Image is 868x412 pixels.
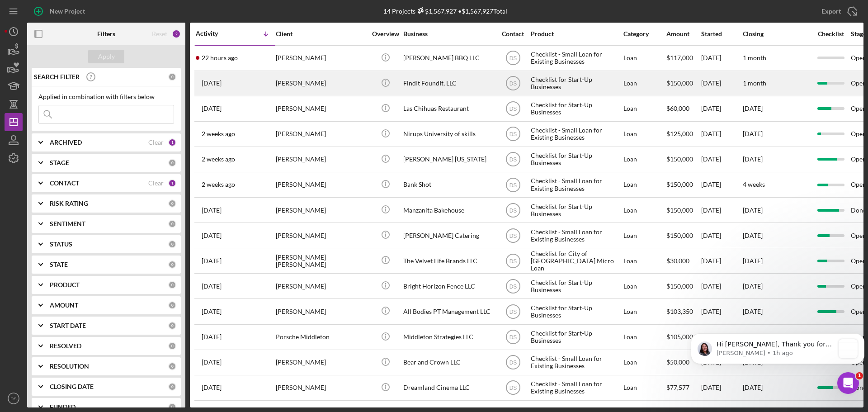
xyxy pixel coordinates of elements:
[666,79,693,87] span: $150,000
[812,2,863,20] button: Export
[743,130,763,137] time: [DATE]
[155,285,170,300] button: Send a message…
[623,147,665,171] div: Loan
[14,58,141,112] div: Thank you for reaching out! If you only need to make adjustments to the co-borrower's profile (em...
[57,289,65,296] button: Start recording
[202,156,235,163] time: 2025-09-10 22:50
[531,97,621,121] div: Checklist for Start-Up Businesses
[202,130,235,137] time: 2025-09-12 00:03
[159,4,175,20] div: Close
[531,147,621,171] div: Checklist for Start-Up Businesses
[6,4,23,21] button: go back
[623,350,665,374] div: Loan
[14,254,141,263] div: Best,
[509,309,517,315] text: DS
[743,232,763,239] time: [DATE]
[743,30,811,38] div: Closing
[50,139,82,146] b: ARCHIVED
[509,360,517,366] text: DS
[276,299,366,323] div: [PERSON_NAME]
[50,180,79,187] b: CONTACT
[811,30,850,38] div: Checklist
[531,198,621,222] div: Checklist for Start-Up Businesses
[168,342,176,350] div: 0
[701,147,742,171] div: [DATE]
[34,73,80,81] b: SEARCH FILTER
[403,223,494,247] div: [PERSON_NAME] Catering
[509,283,517,289] text: DS
[701,299,742,323] div: [DATE]
[743,54,766,62] time: 1 month
[202,80,222,87] time: 2025-09-21 19:42
[403,299,494,323] div: All Bodies PT Management LLC
[623,198,665,222] div: Loan
[202,232,222,239] time: 2025-07-28 17:39
[743,79,766,87] time: 1 month
[743,282,763,290] time: [DATE]
[403,46,494,70] div: [PERSON_NAME] BBQ LLC
[666,282,693,290] span: $150,000
[666,257,689,265] span: $30,000
[168,301,176,309] div: 0
[821,2,841,20] div: Export
[623,223,665,247] div: Loan
[403,350,494,374] div: Bear and Crown LLC
[172,29,181,38] div: 2
[701,30,742,38] div: Started
[43,289,50,296] button: Upload attachment
[701,223,742,247] div: [DATE]
[743,180,765,188] time: 4 weeks
[368,30,402,38] div: Overview
[509,232,517,239] text: DS
[531,173,621,197] div: Checklist - Small Loan for Existing Businesses
[509,385,517,391] text: DS
[509,106,517,112] text: DS
[168,73,176,81] div: 0
[168,383,176,391] div: 0
[7,39,148,277] div: Hi [PERSON_NAME],Thank you for reaching out! If you only need to make adjustments to the co-borro...
[509,81,517,87] text: DS
[666,198,700,222] div: $150,000
[701,97,742,121] div: [DATE]
[743,308,763,315] time: [DATE]
[14,232,141,250] div: I hope this clarifies, and please let me know if you have additional questions.
[8,270,173,285] textarea: Message…
[743,257,763,265] time: [DATE]
[701,274,742,298] div: [DATE]
[5,389,23,407] button: DS
[509,258,517,264] text: DS
[168,240,176,248] div: 0
[38,93,174,100] div: Applied in combination with filters below
[623,249,665,273] div: Loan
[403,376,494,400] div: Dreamland Cinema LLC
[7,19,174,39] div: Christina says…
[202,308,222,315] time: 2025-06-19 21:10
[666,104,689,112] span: $60,000
[14,175,141,228] div: In this case, you can mark the checklist items for [PERSON_NAME] "complete" so that they're no lo...
[701,198,742,222] div: [DATE]
[743,206,763,214] time: [DATE]
[531,46,621,70] div: Checklist - Small Loan for Existing Businesses
[743,155,763,163] time: [DATE]
[415,7,457,15] div: $1,567,927
[623,46,665,70] div: Loan
[148,180,164,187] div: Clear
[276,71,366,95] div: [PERSON_NAME]
[202,207,222,214] time: 2025-08-21 04:05
[743,104,763,112] time: [DATE]
[701,249,742,273] div: [DATE]
[14,263,141,272] div: [PERSON_NAME]
[701,376,742,400] div: [DATE]
[152,30,167,38] div: Reset
[509,131,517,137] text: DS
[403,249,494,273] div: The Velvet Life Brands LLC
[276,223,366,247] div: [PERSON_NAME]
[168,199,176,208] div: 0
[531,30,621,38] div: Product
[202,257,222,265] time: 2025-07-26 01:15
[403,122,494,146] div: Nirups University of skills
[50,383,94,390] b: CLOSING DATE
[202,333,222,341] time: 2025-06-03 18:26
